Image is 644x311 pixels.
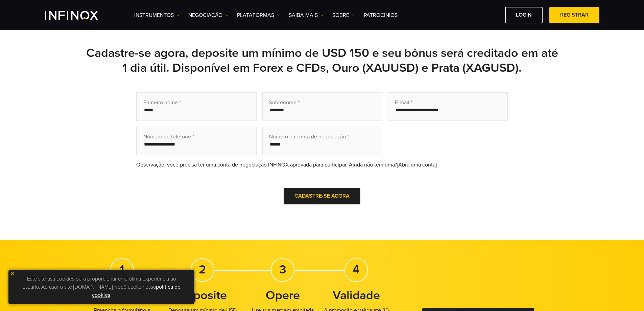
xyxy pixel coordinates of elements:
img: yellow close icon [10,271,15,276]
a: Login [505,7,543,23]
strong: 4 [353,262,360,277]
a: Patrocínios [364,11,398,19]
strong: 2 [199,262,206,277]
strong: Opere [266,288,300,303]
a: [Abra uma conta] [397,161,437,168]
a: Saiba mais [289,11,324,19]
a: Registrar [549,7,599,23]
strong: Deposite [178,288,227,303]
div: Observação: você precisa ter uma conta de negociação INFINOX aprovada para participar. Ainda não ... [136,161,508,169]
strong: Validade [333,288,380,303]
a: NEGOCIAÇÃO [188,11,229,19]
p: Este site usa cookies para proporcionar uma ótima experiência ao usuário. Ao usar o site [DOMAIN_... [12,273,191,301]
strong: 1 [120,262,124,277]
button: Cadastre-se agora [284,188,360,204]
a: Instrumentos [134,11,180,19]
h2: Cadastre-se agora, deposite um mínimo de USD 150 e seu bônus será creditado em até 1 dia útil. Di... [86,46,559,75]
a: INFINOX Logo [45,11,114,20]
a: SOBRE [332,11,355,19]
strong: 3 [279,262,286,277]
a: PLATAFORMAS [237,11,280,19]
span: Cadastre-se agora [294,193,350,199]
